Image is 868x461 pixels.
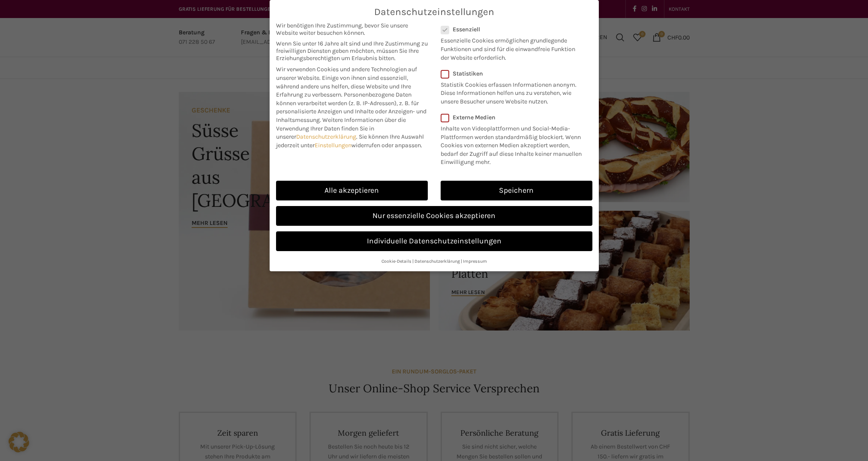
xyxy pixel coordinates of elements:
[276,206,592,226] a: Nur essenzielle Cookies akzeptieren
[441,181,592,200] a: Speichern
[414,258,460,264] a: Datenschutzerklärung
[374,6,494,18] span: Datenschutzeinstellungen
[463,258,487,264] a: Impressum
[276,116,406,140] span: Weitere Informationen über die Verwendung Ihrer Daten finden Sie in unserer .
[276,22,428,36] span: Wir benötigen Ihre Zustimmung, bevor Sie unsere Website weiter besuchen können.
[276,181,428,200] a: Alle akzeptieren
[315,142,351,149] a: Einstellungen
[276,133,424,149] span: Sie können Ihre Auswahl jederzeit unter widerrufen oder anpassen.
[381,258,411,264] a: Cookie-Details
[441,26,581,33] label: Essenziell
[276,40,428,62] span: Wenn Sie unter 16 Jahre alt sind und Ihre Zustimmung zu freiwilligen Diensten geben möchten, müss...
[441,33,581,62] p: Essenzielle Cookies ermöglichen grundlegende Funktionen und sind für die einwandfreie Funktion de...
[441,70,581,77] label: Statistiken
[296,133,356,140] a: Datenschutzerklärung
[276,66,417,98] span: Wir verwenden Cookies und andere Technologien auf unserer Website. Einige von ihnen sind essenzie...
[441,77,581,106] p: Statistik Cookies erfassen Informationen anonym. Diese Informationen helfen uns zu verstehen, wie...
[441,121,587,167] p: Inhalte von Videoplattformen und Social-Media-Plattformen werden standardmäßig blockiert. Wenn Co...
[441,114,587,121] label: Externe Medien
[276,231,592,251] a: Individuelle Datenschutzeinstellungen
[276,91,426,124] span: Personenbezogene Daten können verarbeitet werden (z. B. IP-Adressen), z. B. für personalisierte A...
